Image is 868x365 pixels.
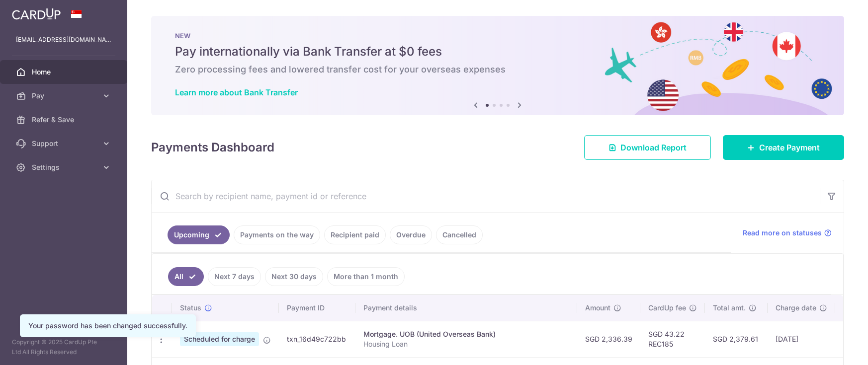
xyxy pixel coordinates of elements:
span: Home [32,67,97,77]
td: SGD 2,336.39 [577,321,640,357]
a: Next 30 days [265,267,323,286]
span: Download Report [620,142,687,153]
a: Recipient paid [324,225,386,244]
h5: Pay internationally via Bank Transfer at $0 fees [175,44,820,60]
a: Upcoming [168,225,230,244]
div: Mortgage. UOB (United Overseas Bank) [363,329,569,339]
span: Create Payment [759,142,820,153]
span: Scheduled for charge [180,332,259,346]
span: Read more on statuses [743,228,822,238]
a: Next 7 days [208,267,261,286]
td: SGD 2,379.61 [705,321,768,357]
a: Cancelled [436,225,483,244]
span: Pay [32,91,97,101]
td: SGD 43.22 REC185 [640,321,705,357]
a: Download Report [584,135,711,160]
span: CardUp fee [648,303,686,313]
img: Bank transfer banner [151,16,844,115]
span: Settings [32,162,97,172]
td: txn_16d49c722bb [279,321,355,357]
a: More than 1 month [327,267,405,286]
span: Total amt. [713,303,746,313]
th: Payment details [355,295,577,321]
input: Search by recipient name, payment id or reference [152,180,820,212]
p: Housing Loan [363,339,569,349]
a: Read more on statuses [743,228,832,238]
a: Create Payment [723,135,844,160]
div: Your password has been changed successfully. [28,321,187,331]
a: All [168,267,204,286]
span: Status [180,303,201,313]
h6: Zero processing fees and lowered transfer cost for your overseas expenses [175,64,820,75]
a: Overdue [390,225,432,244]
span: Charge date [776,303,816,313]
a: Payments on the way [234,225,320,244]
img: CardUp [12,8,61,20]
a: Learn more about Bank Transfer [175,87,298,97]
h4: Payments Dashboard [151,139,274,156]
p: NEW [175,32,820,40]
span: Amount [585,303,610,313]
th: Payment ID [279,295,355,321]
span: Support [32,139,97,148]
span: Refer & Save [32,115,97,125]
p: [EMAIL_ADDRESS][DOMAIN_NAME] [16,35,111,45]
td: [DATE] [768,321,835,357]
